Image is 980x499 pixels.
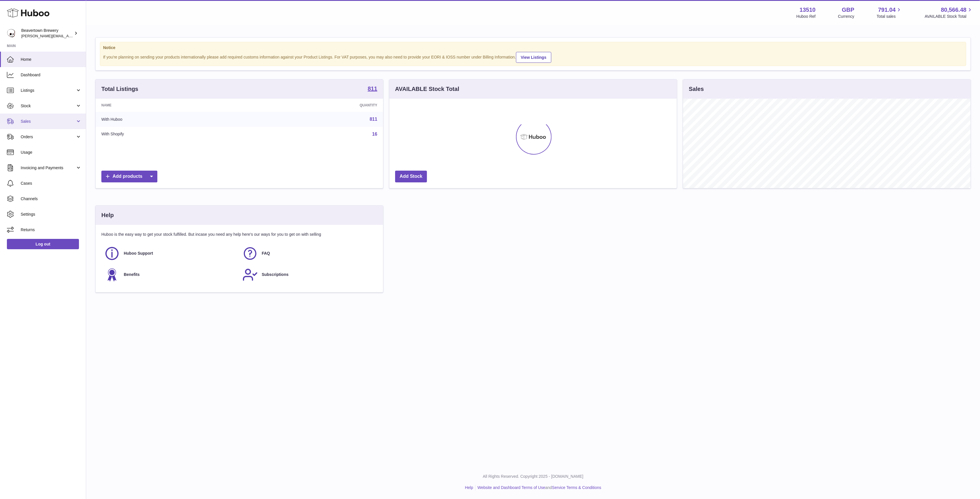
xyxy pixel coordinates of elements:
[262,251,270,256] span: FAQ
[370,117,377,122] a: 811
[21,134,76,140] span: Orders
[21,88,76,93] span: Listings
[395,85,459,93] h3: AVAILABLE Stock Total
[465,485,473,490] a: Help
[96,127,251,142] td: With Shopify
[925,14,973,19] span: AVAILABLE Stock Total
[96,99,251,112] th: Name
[925,6,973,19] a: 80,566.48 AVAILABLE Stock Total
[800,6,816,14] strong: 13510
[21,150,82,155] span: Usage
[7,29,16,38] img: Matthew.McCormack@beavertownbrewery.co.uk
[838,14,855,19] div: Currency
[395,171,427,182] a: Add Stock
[101,232,377,237] p: Huboo is the easy way to get your stock fulfilled. But incase you need any help here's our ways f...
[262,272,289,277] span: Subscriptions
[7,239,79,249] a: Log out
[478,485,545,490] a: Website and Dashboard Terms of Use
[21,28,73,39] div: Beavertown Brewery
[797,14,816,19] div: Huboo Ref
[21,103,76,109] span: Stock
[104,246,237,261] a: Huboo Support
[242,267,375,282] a: Subscriptions
[101,211,114,219] h3: Help
[21,34,146,38] span: [PERSON_NAME][EMAIL_ADDRESS][PERSON_NAME][DOMAIN_NAME]
[251,99,383,112] th: Quantity
[689,85,704,93] h3: Sales
[941,6,967,14] span: 80,566.48
[475,485,601,490] li: and
[21,181,82,186] span: Cases
[101,85,138,93] h3: Total Listings
[877,14,902,19] span: Total sales
[516,52,551,63] a: View Listings
[877,6,902,19] a: 791.04 Total sales
[91,474,975,479] p: All Rights Reserved. Copyright 2025 - [DOMAIN_NAME]
[368,86,377,93] a: 811
[842,6,854,14] strong: GBP
[242,246,375,261] a: FAQ
[21,196,82,202] span: Channels
[96,112,251,127] td: With Huboo
[878,6,896,14] span: 791.04
[103,51,963,63] div: If you're planning on sending your products internationally please add required customs informati...
[21,57,82,62] span: Home
[104,267,237,282] a: Benefits
[103,45,963,50] strong: Notice
[21,72,82,78] span: Dashboard
[124,272,140,277] span: Benefits
[368,86,377,91] strong: 811
[21,212,82,217] span: Settings
[552,485,601,490] a: Service Terms & Conditions
[372,132,377,137] a: 16
[124,251,153,256] span: Huboo Support
[21,119,76,124] span: Sales
[21,165,76,171] span: Invoicing and Payments
[21,227,82,233] span: Returns
[101,171,157,182] a: Add products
